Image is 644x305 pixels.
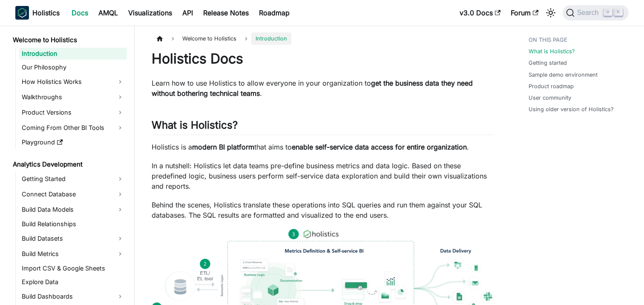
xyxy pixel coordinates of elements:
[529,94,571,102] a: User community
[575,9,604,17] span: Search
[15,6,29,20] img: Holistics
[177,6,198,20] a: API
[152,32,494,45] nav: Breadcrumbs
[19,218,127,230] a: Build Relationships
[152,161,494,191] p: In a nutshell: Holistics let data teams pre-define business metrics and data logic. Based on thes...
[152,119,494,135] h2: What is Holistics?
[152,50,494,67] h1: Holistics Docs
[604,9,612,16] kbd: ⌘
[19,262,127,274] a: Import CSV & Google Sheets
[614,9,623,16] kbd: K
[93,6,123,20] a: AMQL
[529,59,567,67] a: Getting started
[19,232,127,245] a: Build Datasets
[254,6,295,20] a: Roadmap
[506,6,543,20] a: Forum
[192,143,254,151] strong: modern BI platform
[19,203,127,216] a: Build Data Models
[32,8,60,18] b: Holistics
[19,172,127,186] a: Getting Started
[152,200,494,220] p: Behind the scenes, Holistics translate these operations into SQL queries and run them against you...
[19,48,127,60] a: Introduction
[198,6,254,20] a: Release Notes
[19,90,127,104] a: Walkthroughs
[19,247,127,261] a: Build Metrics
[19,121,127,135] a: Coming From Other BI Tools
[152,142,494,152] p: Holistics is a that aims to .
[529,82,574,90] a: Product roadmap
[7,26,135,305] nav: Docs sidebar
[544,6,558,20] button: Switch between dark and light mode (currently light mode)
[454,6,506,20] a: v3.0 Docs
[152,32,168,45] a: Home page
[529,71,598,79] a: Sample demo environment
[10,158,127,170] a: Analytics Development
[529,47,575,55] a: What is Holistics?
[292,143,467,151] strong: enable self-service data access for entire organization
[19,61,127,73] a: Our Philosophy
[19,75,127,89] a: How Holistics Works
[66,6,93,20] a: Docs
[19,136,127,148] a: Playground
[19,276,127,288] a: Explore Data
[15,6,60,20] a: HolisticsHolistics
[563,5,629,20] button: Search (Command+K)
[152,78,494,98] p: Learn how to use Holistics to allow everyone in your organization to .
[123,6,177,20] a: Visualizations
[19,106,127,119] a: Product Versions
[529,105,614,113] a: Using older version of Holistics?
[10,34,127,46] a: Welcome to Holistics
[19,290,127,303] a: Build Dashboards
[251,32,291,45] span: Introduction
[178,32,241,45] span: Welcome to Holistics
[19,187,127,201] a: Connect Database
